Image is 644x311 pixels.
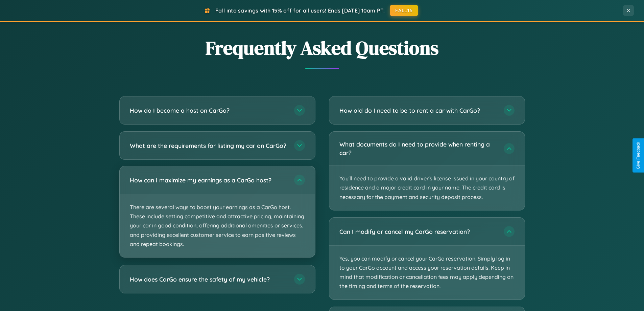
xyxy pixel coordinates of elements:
h3: Can I modify or cancel my CarGo reservation? [339,227,497,236]
h3: How does CarGo ensure the safety of my vehicle? [130,275,287,284]
div: Give Feedback [636,142,641,169]
h3: How old do I need to be to rent a car with CarGo? [339,106,497,115]
p: Yes, you can modify or cancel your CarGo reservation. Simply log in to your CarGo account and acc... [329,246,525,299]
h3: How do I become a host on CarGo? [130,106,287,115]
h3: What are the requirements for listing my car on CarGo? [130,141,287,150]
p: You'll need to provide a valid driver's license issued in your country of residence and a major c... [329,165,525,210]
h3: How can I maximize my earnings as a CarGo host? [130,176,287,184]
button: FALL15 [390,5,418,16]
h3: What documents do I need to provide when renting a car? [339,140,497,157]
h2: Frequently Asked Questions [119,35,525,61]
span: Fall into savings with 15% off for all users! Ends [DATE] 10am PT. [215,7,385,14]
p: There are several ways to boost your earnings as a CarGo host. These include setting competitive ... [120,194,315,257]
